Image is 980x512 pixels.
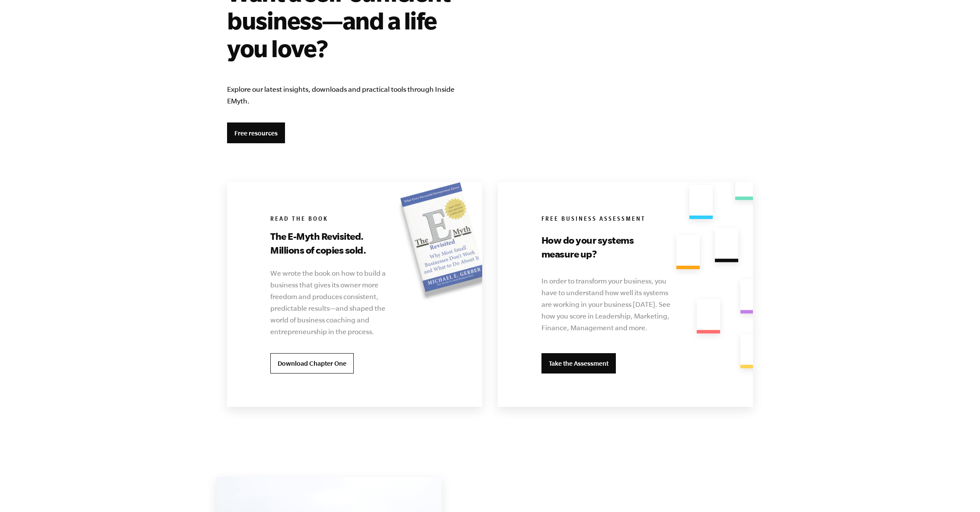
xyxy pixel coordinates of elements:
p: Explore our latest insights, downloads and practical tools through Inside EMyth. [227,84,476,107]
a: Take the Assessment [541,353,616,374]
p: In order to transform your business, you have to understand how well its systems are working in y... [541,275,674,334]
a: Free resources [227,122,285,143]
h3: How do your systems measure up? [541,233,661,261]
h3: The E-Myth Revisited. Millions of copies sold. [270,229,390,257]
h6: Free Business Assessment [541,216,704,224]
iframe: Chat Widget [937,470,980,512]
p: We wrote the book on how to build a business that gives its owner more freedom and produces consi... [270,267,387,338]
a: Download Chapter One [270,353,354,374]
h6: Read the book [270,216,433,224]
